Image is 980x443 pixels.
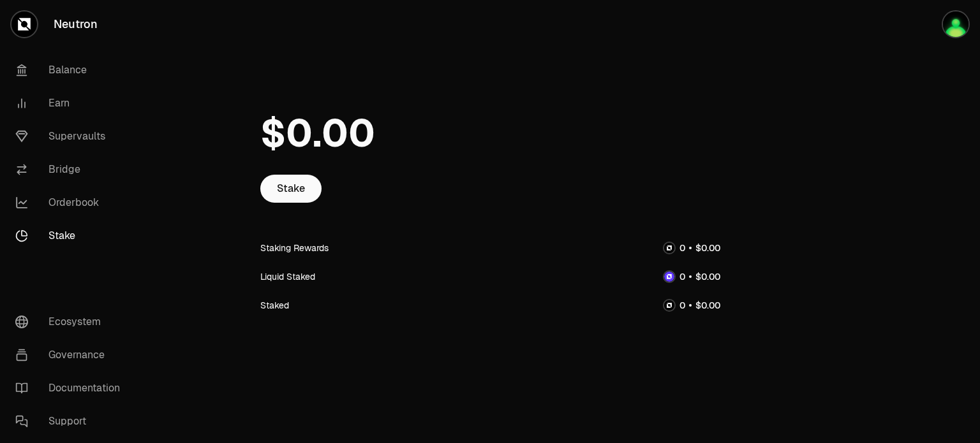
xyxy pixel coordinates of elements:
[5,405,138,438] a: Support
[664,243,674,253] img: NTRN Logo
[260,175,322,203] a: Stake
[5,338,138,372] a: Governance
[664,300,674,310] img: NTRN Logo
[5,54,138,87] a: Balance
[5,305,138,338] a: Ecosystem
[5,372,138,405] a: Documentation
[260,242,329,254] div: Staking Rewards
[5,87,138,120] a: Earn
[260,299,289,312] div: Staked
[5,120,138,153] a: Supervaults
[260,270,315,283] div: Liquid Staked
[5,153,138,186] a: Bridge
[5,219,138,252] a: Stake
[5,186,138,219] a: Orderbook
[664,272,674,282] img: dNTRN Logo
[943,11,969,37] img: TOP!!!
